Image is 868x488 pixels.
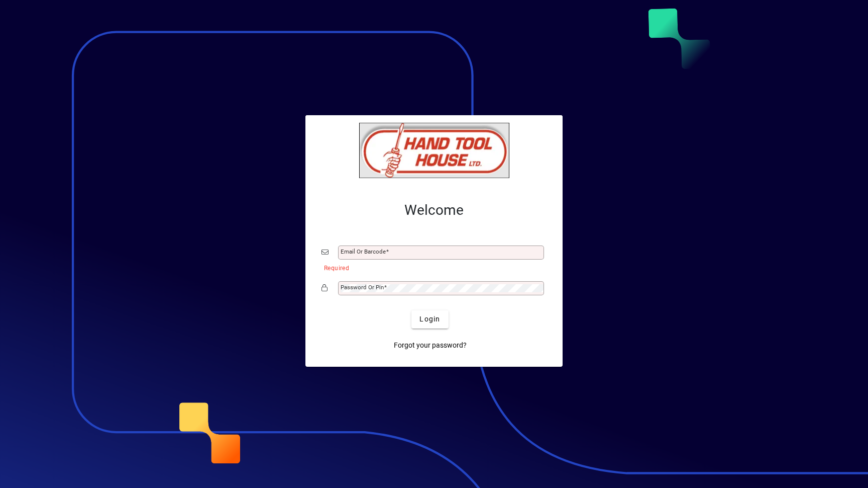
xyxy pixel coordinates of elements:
a: Forgot your password? [390,337,471,355]
mat-label: Password or Pin [341,284,384,291]
button: Login [411,310,448,329]
span: Forgot your password? [394,340,467,351]
span: Login [419,314,440,324]
mat-label: Email or Barcode [341,248,386,255]
h2: Welcome [321,202,547,219]
mat-error: Required [324,262,538,273]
